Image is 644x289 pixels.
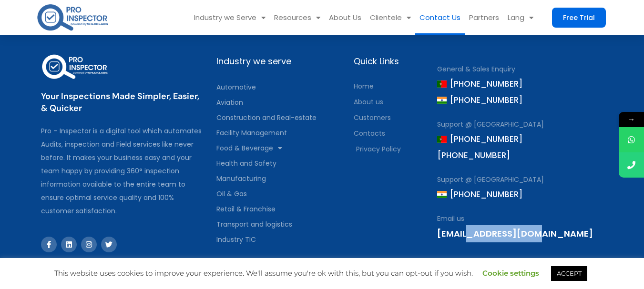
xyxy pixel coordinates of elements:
[216,80,345,95] a: Automotive
[216,186,345,201] a: Oil & Gas
[437,228,593,239] a: [EMAIL_ADDRESS][DOMAIN_NAME]
[216,80,345,247] nav: Menu
[216,201,345,217] a: Retail & Franchise
[216,110,345,125] a: Construction and Real-estate
[437,118,544,131] span: Support @ [GEOGRAPHIC_DATA]
[437,76,522,92] span: [PHONE_NUMBER]
[216,156,345,171] a: Health and Safety
[216,125,345,140] a: Facility Management
[216,95,345,110] a: Aviation
[437,212,464,225] span: Email us
[563,14,595,21] span: Free Trial
[354,111,428,124] a: Customers
[354,80,374,93] span: Home
[354,142,401,156] span: Privacy Policy
[551,266,587,281] a: ACCEPT
[354,127,385,140] span: Contacts
[354,127,428,140] a: Contacts
[354,111,391,124] span: Customers
[437,131,522,163] span: [PHONE_NUMBER] [PHONE_NUMBER]
[41,53,109,81] img: pro-inspector-logo-white
[54,269,590,278] span: This website uses cookies to improve your experience. We'll assume you're ok with this, but you c...
[482,269,539,278] a: Cookie settings
[36,2,109,32] img: pro-inspector-logo
[216,171,345,186] a: Manufacturing
[552,8,606,28] a: Free Trial
[437,92,522,108] span: [PHONE_NUMBER]
[354,80,428,93] a: Home
[216,140,345,156] a: Food & Beverage
[437,62,515,76] span: General & Sales Enquiry
[437,186,522,202] span: [PHONE_NUMBER]
[216,232,345,247] a: Industry TIC
[437,173,544,186] span: Support @ [GEOGRAPHIC_DATA]
[41,124,207,218] div: Pro – Inspector is a digital tool which automates Audits, inspection and Field services like neve...
[619,112,644,127] span: →
[216,217,345,232] a: Transport and logistics
[354,53,428,70] div: Quick Links
[354,142,428,156] a: Privacy Policy
[354,95,383,109] span: About us
[41,90,199,114] a: Your Inspections Made Simpler, Easier, & Quicker
[354,95,428,109] a: About us
[216,53,345,70] div: Industry we serve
